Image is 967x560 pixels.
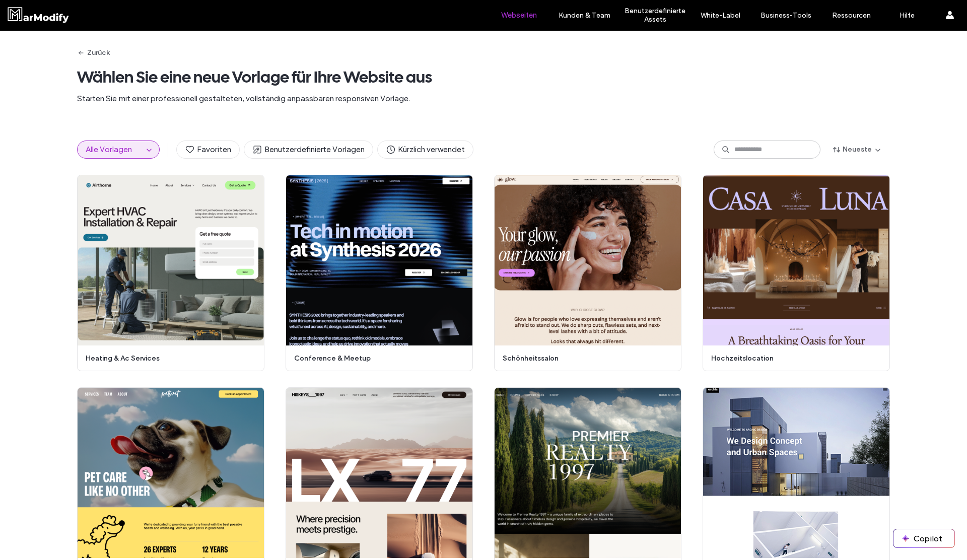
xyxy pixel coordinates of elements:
span: Starten Sie mit einer professionell gestalteten, vollständig anpassbaren responsiven Vorlage. [77,93,890,104]
span: conference & meetup [294,354,458,364]
label: Webseiten [501,11,537,20]
span: Benutzerdefinierte Vorlagen [252,144,365,155]
span: Alle Vorlagen [86,145,132,154]
button: Favoriten [176,141,240,159]
span: heating & ac services [86,354,250,364]
span: Hilfe [23,7,44,16]
span: Favoriten [185,144,231,155]
span: hochzeitslocation [711,354,875,364]
button: Benutzerdefinierte Vorlagen [244,141,373,159]
button: Neueste [824,142,890,158]
button: Copilot [893,529,954,547]
label: Business-Tools [761,11,811,20]
label: White-Label [701,11,740,20]
button: Kürzlich verwendet [377,141,473,159]
span: Wählen Sie eine neue Vorlage für Ihre Website aus [77,67,890,87]
label: Hilfe [900,11,915,20]
span: schönheitssalon [503,354,667,364]
label: Kunden & Team [559,11,610,20]
label: Ressourcen [832,11,871,20]
label: Benutzerdefinierte Assets [620,7,690,24]
button: Alle Vorlagen [78,141,143,158]
button: Zurück [77,45,110,61]
span: Kürzlich verwendet [386,144,465,155]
